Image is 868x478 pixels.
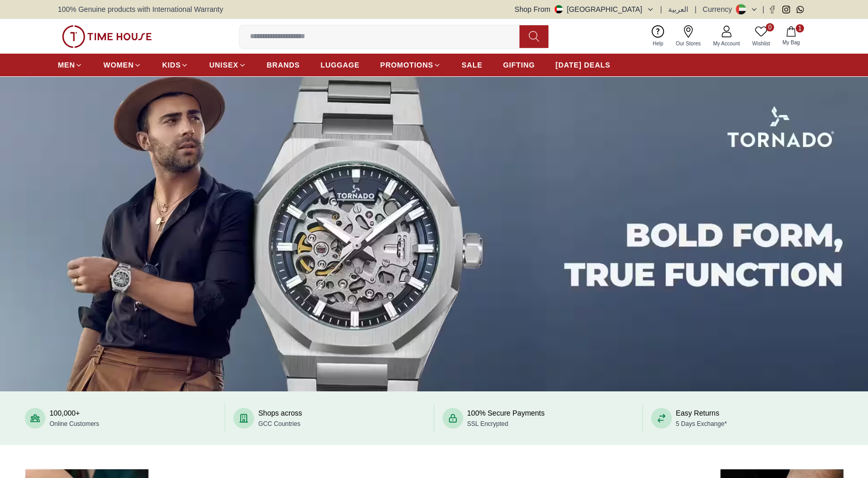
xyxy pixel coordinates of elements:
[503,60,535,70] span: GIFTING
[796,6,804,13] a: Whatsapp
[462,60,482,70] span: SALE
[676,420,727,427] span: 5 Days Exchange*
[768,6,776,13] a: Facebook
[58,56,83,74] a: MEN
[209,56,246,74] a: UNISEX
[556,60,610,70] span: [DATE] DEALS
[258,420,300,427] span: GCC Countries
[695,4,697,14] span: |
[709,40,744,47] span: My Account
[467,420,509,427] span: SSL Encrypted
[267,60,300,70] span: BRANDS
[555,5,563,13] img: United Arab Emirates
[672,40,705,47] span: Our Stores
[103,60,134,70] span: WOMEN
[515,4,654,14] button: Shop From[GEOGRAPHIC_DATA]
[762,4,764,14] span: |
[746,23,776,50] a: 0Wishlist
[380,60,433,70] span: PROMOTIONS
[58,60,75,70] span: MEN
[778,39,804,46] span: My Bag
[670,23,707,50] a: Our Stores
[703,4,736,14] div: Currency
[556,56,610,74] a: [DATE] DEALS
[162,60,181,70] span: KIDS
[660,4,662,14] span: |
[467,408,545,428] div: 100% Secure Payments
[646,23,670,50] a: Help
[62,25,152,48] img: ...
[50,420,99,427] span: Online Customers
[380,56,441,74] a: PROMOTIONS
[796,24,804,32] span: 1
[766,23,774,31] span: 0
[162,56,188,74] a: KIDS
[748,40,774,47] span: Wishlist
[503,56,535,74] a: GIFTING
[209,60,238,70] span: UNISEX
[50,408,99,428] div: 100,000+
[321,60,360,70] span: LUGGAGE
[462,56,482,74] a: SALE
[649,40,668,47] span: Help
[321,56,360,74] a: LUGGAGE
[782,6,790,13] a: Instagram
[58,4,223,14] span: 100% Genuine products with International Warranty
[103,56,141,74] a: WOMEN
[776,24,806,48] button: 1My Bag
[676,408,727,428] div: Easy Returns
[668,4,688,14] button: العربية
[267,56,300,74] a: BRANDS
[258,408,302,428] div: Shops across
